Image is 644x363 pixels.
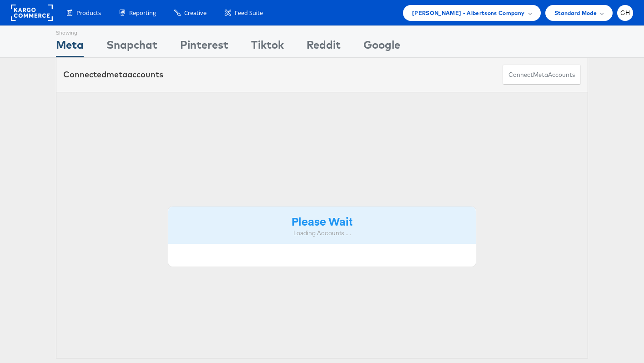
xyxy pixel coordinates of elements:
div: Showing [56,26,84,37]
div: Pinterest [180,37,228,57]
div: Connected accounts [63,69,163,81]
div: Loading Accounts .... [175,229,469,237]
span: Standard Mode [554,8,597,18]
span: meta [533,71,548,79]
span: Creative [184,9,206,17]
span: [PERSON_NAME] - Albertsons Company [412,8,525,18]
span: Products [76,9,101,17]
div: Reddit [307,37,341,57]
span: GH [620,10,630,16]
div: Meta [56,37,84,57]
div: Google [363,37,400,57]
span: meta [106,69,127,80]
div: Snapchat [106,37,157,57]
span: Feed Suite [235,9,263,17]
span: Reporting [129,9,156,17]
strong: Please Wait [292,213,352,228]
button: ConnectmetaAccounts [503,65,581,85]
div: Tiktok [251,37,284,57]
